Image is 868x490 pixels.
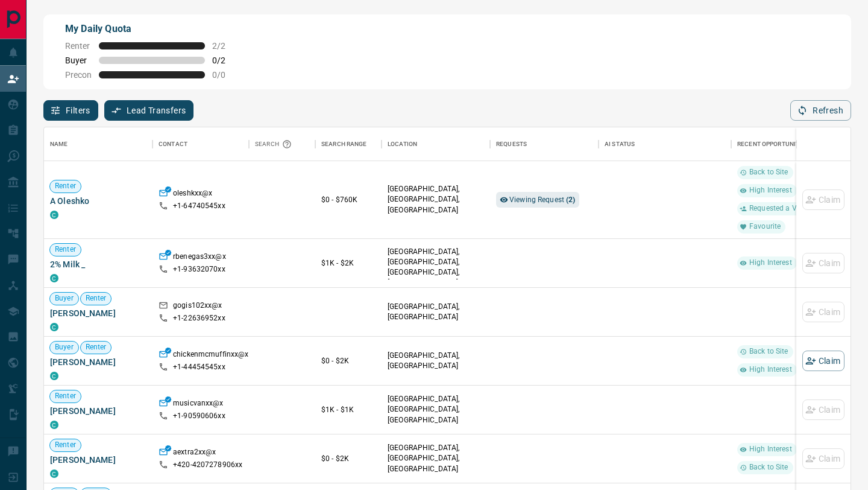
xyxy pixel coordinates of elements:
div: Viewing Request (2) [496,192,579,208]
span: Precon [65,70,92,80]
div: Location [388,127,417,161]
p: [GEOGRAPHIC_DATA], [GEOGRAPHIC_DATA], [GEOGRAPHIC_DATA] [388,184,484,215]
button: Refresh [790,100,851,121]
div: Requests [496,127,527,161]
span: [PERSON_NAME] [50,405,146,417]
div: condos.ca [50,469,58,478]
span: 0 / 0 [212,70,239,80]
div: AI Status [605,127,635,161]
button: Lead Transfers [104,100,194,121]
span: A Oleshko [50,195,146,207]
p: gogis102xx@x [173,301,222,313]
p: +1- 90590606xx [173,411,225,421]
span: Requested a Viewing [744,203,823,214]
p: rbenegas3xx@x [173,252,226,264]
p: +420- 4207278906xx [173,460,242,470]
span: High Interest [744,444,797,454]
div: AI Status [599,127,731,161]
div: Requests [490,127,599,161]
p: $0 - $760K [321,194,376,205]
span: Renter [65,41,92,51]
div: Location [382,127,490,161]
button: Claim [802,351,844,371]
p: musicvanxx@x [173,398,224,411]
span: High Interest [744,185,797,196]
p: Midtown | Central, East York [388,247,484,288]
div: Search Range [315,127,382,161]
strong: ( 2 ) [566,196,575,204]
span: High Interest [744,364,797,375]
div: condos.ca [50,421,58,429]
span: Renter [50,244,81,255]
div: condos.ca [50,211,58,219]
p: +1- 64740545xx [173,201,225,211]
div: condos.ca [50,274,58,282]
div: Name [44,127,153,161]
span: Favourite [744,221,785,232]
div: Contact [153,127,249,161]
div: condos.ca [50,372,58,380]
span: Buyer [65,56,92,65]
button: Filters [43,100,98,121]
span: Back to Site [744,346,793,357]
p: [GEOGRAPHIC_DATA], [GEOGRAPHIC_DATA] [388,351,484,371]
div: Recent Opportunities (30d) [731,127,852,161]
div: Contact [159,127,187,161]
span: Buyer [50,342,78,352]
span: Back to Site [744,462,793,472]
span: 2 / 2 [212,41,239,51]
p: oleshkxx@x [173,188,212,201]
span: Renter [50,440,81,450]
p: $1K - $2K [321,258,376,269]
span: 0 / 2 [212,56,239,65]
p: My Daily Quota [65,22,239,36]
span: Buyer [50,293,78,304]
span: Renter [50,391,81,401]
p: chickenmcmuffinxx@x [173,349,248,362]
p: +1- 44454545xx [173,362,225,372]
div: Search Range [321,127,367,161]
span: [PERSON_NAME] [50,307,146,319]
div: Name [50,127,68,161]
p: [GEOGRAPHIC_DATA], [GEOGRAPHIC_DATA], [GEOGRAPHIC_DATA] [388,394,484,425]
span: Viewing Request [509,196,576,204]
span: High Interest [744,258,797,268]
span: Renter [81,293,112,304]
p: $0 - $2K [321,355,376,366]
p: aextra2xx@x [173,447,216,460]
p: [GEOGRAPHIC_DATA], [GEOGRAPHIC_DATA], [GEOGRAPHIC_DATA] [388,443,484,474]
span: 2% Milk _ [50,258,146,270]
span: Renter [50,181,81,191]
span: [PERSON_NAME] [50,356,146,368]
p: +1- 93632070xx [173,264,225,275]
p: +1- 22636952xx [173,313,225,323]
div: Search [255,127,295,161]
div: condos.ca [50,323,58,331]
span: Renter [81,342,112,352]
span: Back to Site [744,167,793,177]
span: [PERSON_NAME] [50,454,146,466]
p: $0 - $2K [321,453,376,464]
div: Recent Opportunities (30d) [737,127,826,161]
p: [GEOGRAPHIC_DATA], [GEOGRAPHIC_DATA] [388,302,484,322]
p: $1K - $1K [321,404,376,415]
